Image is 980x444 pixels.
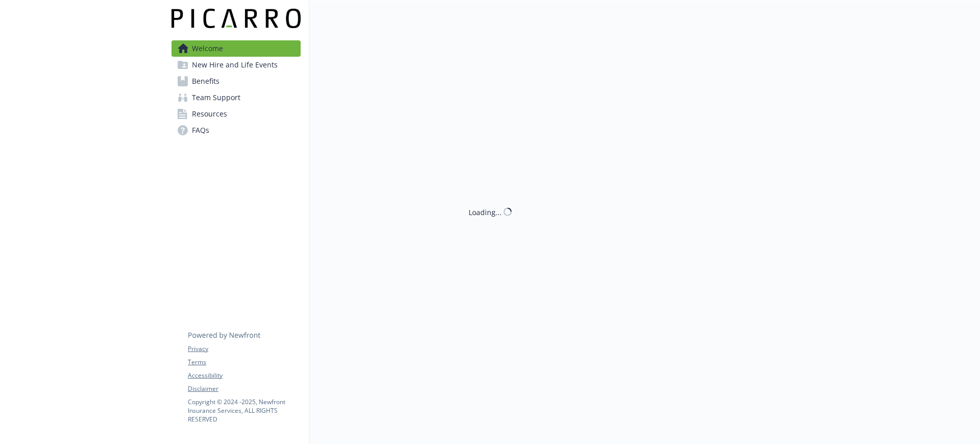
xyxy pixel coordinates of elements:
[171,57,301,73] a: New Hire and Life Events
[171,106,301,122] a: Resources
[188,371,300,380] a: Accessibility
[188,358,300,367] a: Terms
[171,122,301,138] a: FAQs
[171,40,301,57] a: Welcome
[188,384,300,393] a: Disclaimer
[192,73,219,89] span: Benefits
[188,398,300,424] p: Copyright © 2024 - 2025 , Newfront Insurance Services, ALL RIGHTS RESERVED
[171,73,301,89] a: Benefits
[192,122,209,138] span: FAQs
[171,89,301,106] a: Team Support
[192,89,240,106] span: Team Support
[188,344,300,354] a: Privacy
[192,106,227,122] span: Resources
[192,57,278,73] span: New Hire and Life Events
[192,40,223,57] span: Welcome
[469,206,502,217] div: Loading...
